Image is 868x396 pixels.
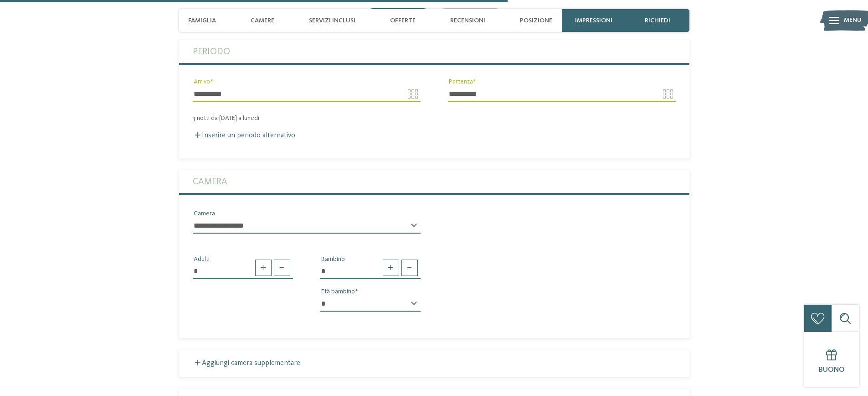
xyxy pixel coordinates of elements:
label: Aggiungi camera supplementare [193,360,300,367]
label: Periodo [193,40,676,63]
label: Inserire un periodo alternativo [193,132,295,139]
span: Impressioni [575,17,612,25]
span: Posizione [520,17,552,25]
span: Camere [251,17,274,25]
span: Servizi inclusi [309,17,355,25]
a: Buono [804,332,859,387]
label: Camera [193,170,676,193]
span: Buono [819,366,845,374]
span: richiedi [645,17,670,25]
div: 3 notti da [DATE] a lunedì [179,115,689,122]
span: Recensioni [450,17,485,25]
span: Offerte [390,17,416,25]
span: Famiglia [188,17,216,25]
